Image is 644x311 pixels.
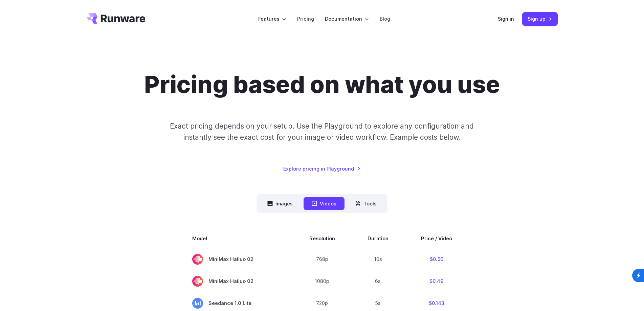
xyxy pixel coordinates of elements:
a: Explore pricing in Playground [283,165,361,173]
th: Model [176,229,293,248]
td: 6s [351,270,405,292]
span: Seedance 1.0 Lite [192,298,277,309]
button: Images [259,197,301,210]
label: Documentation [325,15,369,23]
th: Resolution [293,229,351,248]
a: Go to / [87,13,146,24]
span: MiniMax Hailuo 02 [192,254,277,265]
label: Features [258,15,286,23]
button: Videos [304,197,345,210]
td: 768p [293,248,351,270]
p: Exact pricing depends on your setup. Use the Playground to explore any configuration and instantl... [157,120,487,143]
h1: Pricing based on what you use [144,70,500,99]
a: Sign up [522,12,558,25]
td: $0.49 [405,270,468,292]
a: Sign in [498,15,514,23]
a: Pricing [297,15,314,23]
span: MiniMax Hailuo 02 [192,276,277,287]
button: Tools [347,197,385,210]
th: Duration [351,229,405,248]
td: 10s [351,248,405,270]
td: $0.56 [405,248,468,270]
td: 1080p [293,270,351,292]
a: Blog [380,15,390,23]
th: Price / Video [405,229,468,248]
